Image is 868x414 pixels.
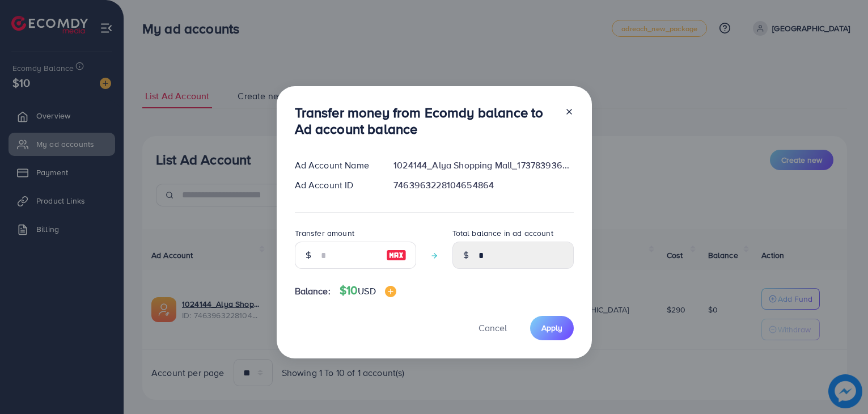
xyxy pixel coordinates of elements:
[358,285,375,297] span: USD
[541,322,562,333] span: Apply
[340,284,396,298] h4: $10
[452,227,553,239] label: Total balance in ad account
[479,322,507,334] span: Cancel
[286,179,385,192] div: Ad Account ID
[384,159,582,172] div: 1024144_Alya Shopping Mall_1737839368116
[295,104,556,137] h3: Transfer money from Ecomdy balance to Ad account balance
[386,248,407,262] img: image
[286,159,385,172] div: Ad Account Name
[530,316,574,340] button: Apply
[385,286,396,297] img: image
[384,179,582,192] div: 7463963228104654864
[464,316,521,340] button: Cancel
[295,285,331,298] span: Balance:
[295,227,354,239] label: Transfer amount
